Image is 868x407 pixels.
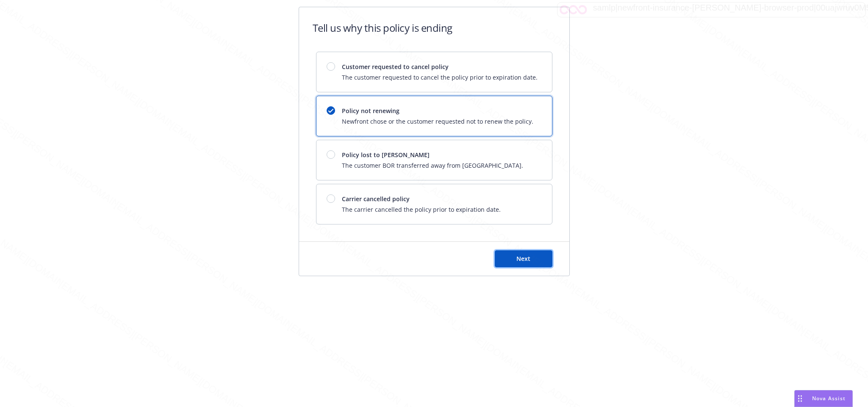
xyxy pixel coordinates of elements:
[795,390,805,407] div: Drag to move
[342,62,538,71] span: Customer requested to cancel policy
[342,117,533,126] span: Newfront chose or the customer requested not to renew the policy.
[342,150,523,159] span: Policy lost to [PERSON_NAME]
[342,73,538,82] span: The customer requested to cancel the policy prior to expiration date.
[342,106,533,115] span: Policy not renewing
[342,161,523,170] span: The customer BOR transferred away from [GEOGRAPHIC_DATA].
[342,205,501,214] span: The carrier cancelled the policy prior to expiration date.
[495,250,552,267] button: Next
[794,390,853,407] button: Nova Assist
[516,255,530,263] span: Next
[313,21,452,35] h1: Tell us why this policy is ending
[812,395,846,402] span: Nova Assist
[342,194,501,203] span: Carrier cancelled policy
